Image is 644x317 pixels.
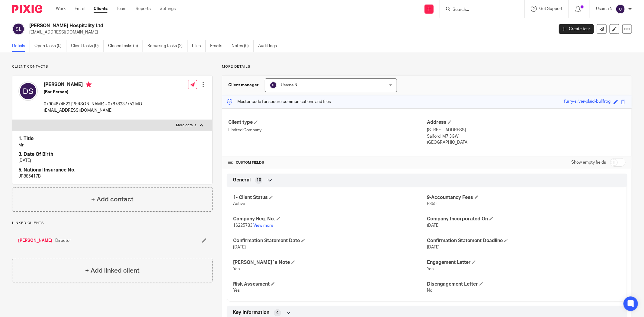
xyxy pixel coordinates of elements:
[232,40,254,52] a: Notes (6)
[12,23,25,35] img: svg%3E
[233,216,427,222] h4: Company Reg. No.
[233,177,251,183] span: General
[136,6,151,12] a: Reports
[18,151,206,158] h4: 3. Date Of Birth
[427,238,621,244] h4: Confirmation Statement Deadline
[44,101,142,107] p: 07904674522 [PERSON_NAME] - 07878237752 MO
[233,309,269,316] span: Key Information
[452,7,506,13] input: Search
[94,6,107,12] a: Clients
[427,139,626,146] p: [GEOGRAPHIC_DATA]
[596,6,613,12] p: Usama N
[427,267,434,271] span: Yes
[616,4,625,14] img: svg%3E
[258,40,281,52] a: Audit logs
[427,119,626,126] h4: Address
[571,159,606,165] label: Show empty fields
[427,245,440,249] span: [DATE]
[427,202,437,206] span: £355
[18,136,206,142] h4: 1. Title
[270,82,277,89] img: svg%3E
[281,83,297,87] span: Usama N
[564,98,610,105] div: furry-silver-plaid-bullfrog
[233,194,427,201] h4: 1- Client Status
[539,7,562,11] span: Get Support
[34,40,66,52] a: Open tasks (0)
[233,288,240,293] span: Yes
[276,310,279,316] span: 4
[176,123,197,128] p: More details
[227,99,331,105] p: Master code for secure communications and files
[233,238,427,244] h4: Confirmation Statement Date
[44,89,142,95] h5: (Bar Person)
[44,107,142,114] p: [EMAIL_ADDRESS][DOMAIN_NAME]
[228,127,427,133] p: Limited Company
[18,173,206,179] p: JP885417B
[228,82,259,88] h3: Client manager
[56,6,66,12] a: Work
[256,177,261,183] span: 10
[228,160,427,165] h4: CUSTOM FIELDS
[85,266,139,275] h4: + Add linked client
[160,6,176,12] a: Settings
[427,127,626,133] p: [STREET_ADDRESS]
[233,245,246,249] span: [DATE]
[18,142,206,148] p: Mr
[233,281,427,287] h4: Risk Assesment
[18,238,52,244] a: [PERSON_NAME]
[233,267,240,271] span: Yes
[427,223,440,228] span: [DATE]
[29,29,550,35] p: [EMAIL_ADDRESS][DOMAIN_NAME]
[228,119,427,126] h4: Client type
[233,259,427,266] h4: [PERSON_NAME]`s Note
[91,195,133,204] h4: + Add contact
[44,82,142,89] h4: [PERSON_NAME]
[210,40,227,52] a: Emails
[12,64,213,69] p: Client contacts
[427,194,621,201] h4: 9-Accountancy Fees
[29,23,446,29] h2: [PERSON_NAME] Hospitality Ltd
[253,223,273,228] a: View more
[75,6,85,12] a: Email
[233,202,245,206] span: Active
[108,40,143,52] a: Closed tasks (5)
[233,223,252,228] span: 16225783
[427,216,621,222] h4: Company Incorporated On
[86,82,92,88] i: Primary
[559,24,594,34] a: Create task
[12,221,213,226] p: Linked clients
[427,133,626,139] p: Salford, M7 3GW
[427,281,621,287] h4: Disengagement Letter
[18,158,206,164] p: [DATE]
[117,6,127,12] a: Team
[147,40,187,52] a: Recurring tasks (2)
[55,238,71,244] span: Director
[18,82,38,101] img: svg%3E
[192,40,206,52] a: Files
[71,40,104,52] a: Client tasks (0)
[222,64,632,69] p: More details
[18,167,206,173] h4: 5. National Insurance No.
[427,259,621,266] h4: Engagement Letter
[12,5,42,13] img: Pixie
[12,40,30,52] a: Details
[427,288,432,293] span: No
